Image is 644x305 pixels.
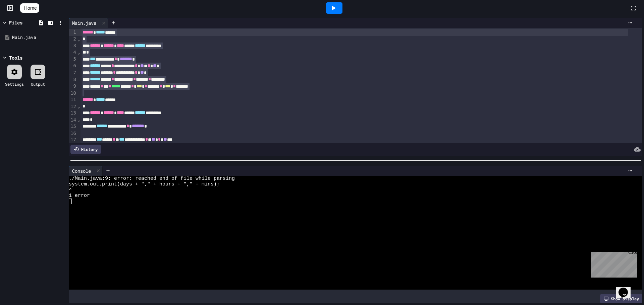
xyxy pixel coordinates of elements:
div: 9 [69,83,77,90]
div: 8 [69,76,77,83]
div: 7 [69,70,77,76]
div: 1 [69,29,77,36]
div: 5 [69,56,77,63]
div: 4 [69,49,77,56]
div: History [70,145,101,154]
span: Fold line [77,36,80,42]
div: 14 [69,117,77,124]
div: 17 [69,137,77,143]
div: Show display [600,294,642,303]
div: 11 [69,96,77,103]
div: 16 [69,130,77,137]
div: 6 [69,63,77,69]
div: Settings [5,81,24,87]
span: ^ [69,187,72,193]
span: ./Main.java:9: error: reached end of file while parsing [69,176,235,181]
a: Home [20,3,39,13]
div: Files [9,19,22,26]
span: system.out.print(days + "," + hours + "," + mins); [69,181,220,187]
div: 15 [69,123,77,130]
span: 1 error [69,193,90,199]
div: Tools [9,54,22,61]
div: Main.java [69,19,100,26]
iframe: chat widget [616,278,637,298]
div: Main.java [12,34,64,41]
div: Console [69,166,103,176]
span: Fold line [77,104,80,109]
span: Home [24,5,37,11]
div: 3 [69,43,77,49]
iframe: chat widget [588,249,637,278]
div: 10 [69,90,77,97]
div: 13 [69,110,77,117]
span: Fold line [77,117,80,123]
div: Output [31,81,45,87]
div: 2 [69,36,77,43]
div: 12 [69,103,77,110]
div: Console [69,167,94,174]
span: Fold line [77,50,80,55]
div: Chat with us now!Close [3,3,46,43]
div: Main.java [69,18,108,28]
